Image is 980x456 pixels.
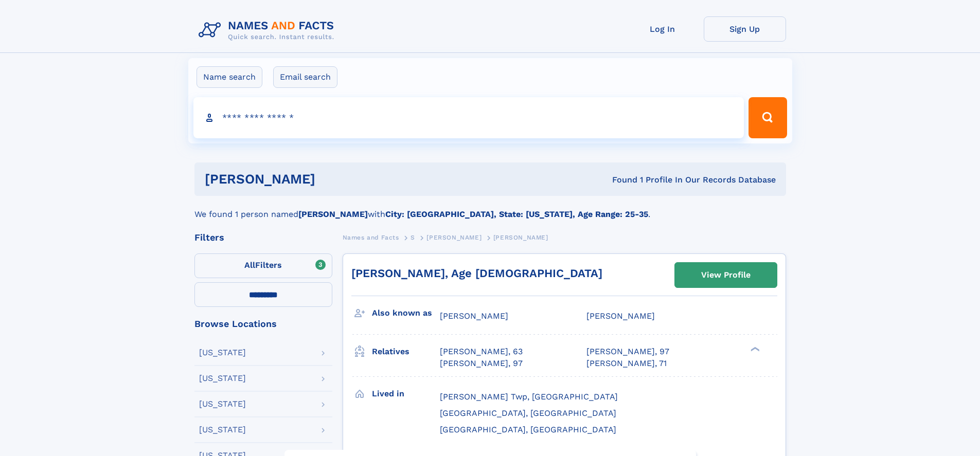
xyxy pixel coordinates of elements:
div: Filters [194,233,332,242]
a: [PERSON_NAME] [426,231,482,244]
span: [PERSON_NAME] [493,234,548,241]
span: [GEOGRAPHIC_DATA], [GEOGRAPHIC_DATA] [440,425,616,434]
div: We found 1 person named with . [194,196,786,221]
a: [PERSON_NAME], 63 [440,346,523,357]
div: Browse Locations [194,319,332,329]
span: [PERSON_NAME] [586,311,655,321]
div: [US_STATE] [199,400,246,408]
a: S [411,231,415,244]
a: [PERSON_NAME], 97 [586,346,669,357]
a: Log In [621,16,704,42]
b: City: [GEOGRAPHIC_DATA], State: [US_STATE], Age Range: 25-35 [385,209,648,219]
div: [US_STATE] [199,426,246,434]
div: [US_STATE] [199,349,246,357]
span: [GEOGRAPHIC_DATA], [GEOGRAPHIC_DATA] [440,408,616,418]
button: Search Button [749,97,787,138]
div: View Profile [701,263,751,287]
b: [PERSON_NAME] [298,209,368,219]
label: Name search [197,66,262,88]
a: Names and Facts [343,231,399,244]
a: View Profile [675,263,777,287]
a: [PERSON_NAME], 97 [440,358,523,369]
span: [PERSON_NAME] [440,311,508,321]
a: [PERSON_NAME], 71 [586,358,667,369]
label: Email search [273,66,337,88]
label: Filters [194,253,332,278]
span: [PERSON_NAME] Twp, [GEOGRAPHIC_DATA] [440,392,618,402]
input: search input [193,97,744,138]
div: [US_STATE] [199,374,246,382]
div: ❯ [748,346,760,353]
h3: Lived in [372,385,440,403]
a: Sign Up [704,16,786,42]
div: Found 1 Profile In Our Records Database [464,174,776,186]
span: [PERSON_NAME] [426,234,482,241]
h3: Relatives [372,343,440,360]
h3: Also known as [372,304,440,322]
h1: [PERSON_NAME] [205,173,464,186]
a: [PERSON_NAME], Age [DEMOGRAPHIC_DATA] [351,267,602,280]
span: All [244,260,255,270]
span: S [411,234,415,241]
img: Logo Names and Facts [194,16,343,44]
